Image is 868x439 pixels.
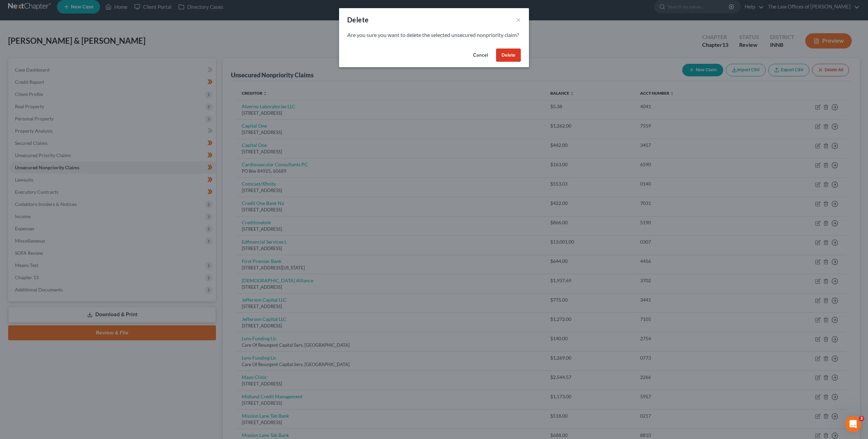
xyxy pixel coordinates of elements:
[516,16,521,24] button: ×
[845,416,861,432] iframe: Intercom live chat
[347,31,521,39] p: Are you sure you want to delete the selected unsecured nonpriority claim?
[347,15,369,24] div: Delete
[468,49,493,62] button: Cancel
[496,49,521,62] button: Delete
[859,416,864,421] span: 3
